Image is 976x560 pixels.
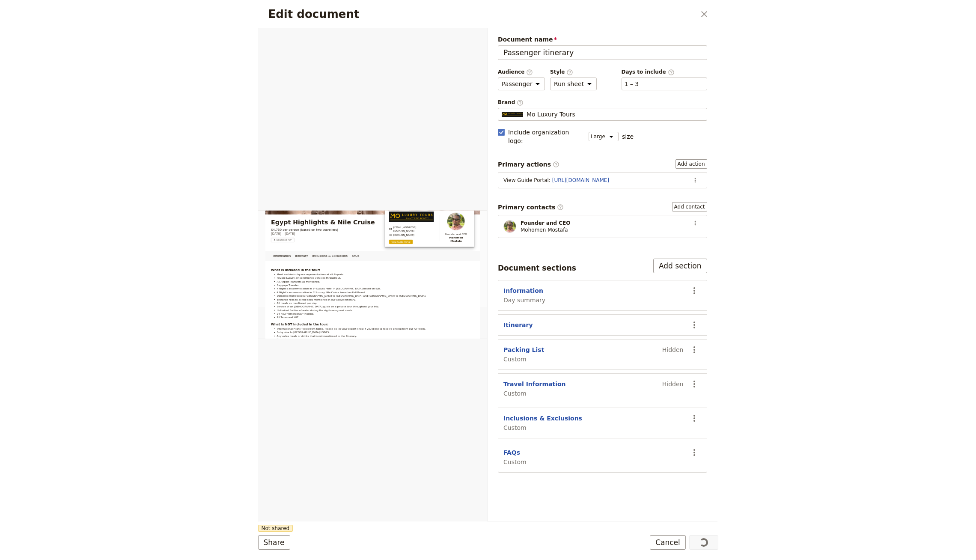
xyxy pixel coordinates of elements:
span: All Airport Transfers as mentioned. [45,167,148,173]
p: $4,750 per person (based on two travellers) [31,40,279,51]
span: Download PDF [44,67,81,74]
button: Actions [687,318,702,332]
button: Actions [687,445,702,460]
select: Audience​ [498,77,545,90]
img: Profile [452,5,495,48]
span: 4 Night's accommodation in 5* Luxury Nile Cruise based on Full Board. [45,192,257,199]
span: Day summary [503,296,545,304]
button: FAQs [503,448,520,457]
span: Any extra meals or drinks that is not mentioned in the itinerary. [45,297,236,304]
span: Meet and Assist by our representatives at all Airports. [45,149,206,156]
h2: Edit document [268,8,695,21]
span: ​ [557,204,564,211]
span: Mohomen Mostafa [444,60,503,77]
a: Itinerary [83,97,124,121]
button: Actions [687,343,702,357]
select: size [589,132,619,141]
button: Days to include​Clear input [625,80,639,88]
span: ​ [566,69,573,75]
span: Mohomen Mostafa [521,226,570,233]
span: [DOMAIN_NAME] [324,54,374,63]
span: Founder and CEO [521,220,570,226]
span: Mo Luxury Tours [527,110,575,119]
span: [DATE] – [DATE] [31,50,88,60]
span: What is NOT included in the tour: [31,268,168,276]
span: Baggage Transfer. [45,175,98,182]
input: Document name [498,45,707,60]
span: ​ [553,161,559,168]
span: ​ [526,69,533,75]
span: 4 Night's accommodation in 5* Luxury Hotel in [GEOGRAPHIC_DATA] based on B/B. [45,184,293,191]
span: Service of an [DEMOGRAPHIC_DATA] guide on a private tour throughout your trip. [45,226,289,233]
a: Inclusions & Exclusions [125,97,219,121]
span: All meals as mentioned per day. [45,218,140,225]
span: Style [550,69,597,76]
span: Brand [498,99,707,106]
span: Founder and CEO [444,53,503,61]
span: International Flight Ticket from home. Please do let your expert know if you’d like to receive pr... [45,280,401,286]
button: Actions [687,377,702,391]
span: ​ [668,69,675,75]
a: info@moluxurytours.com [313,36,423,53]
span: Entry visa to [GEOGRAPHIC_DATA] USD25. [45,288,172,295]
span: Travel Insurance. [45,305,95,312]
span: Unlimited Bottles of water during the sightseeing and meals. [45,235,227,242]
button: Share [258,535,290,550]
div: Document sections [498,263,576,273]
button: Primary actions​ [675,159,707,169]
button: Actions [689,174,702,187]
a: View Guide Portal [313,70,370,80]
button: Packing List [503,346,544,354]
span: Custom [503,458,527,466]
a: [URL][DOMAIN_NAME] [552,177,609,183]
span: Document name [498,35,707,44]
span: Primary actions [498,160,559,169]
button: Primary contacts​ [672,202,707,211]
button: ​Download PDF [31,66,86,76]
div: View Guide Portal : [503,177,685,184]
button: Actions [687,283,702,298]
span: 24 hour "Emergency" Hotline. [45,244,134,250]
span: Domestic flight tickets [GEOGRAPHIC_DATA] to [GEOGRAPHIC_DATA] and [GEOGRAPHIC_DATA] to [GEOGRAPH... [45,201,402,208]
span: Entrance Fees to all the sites mentioned in our above itinerary. [45,209,233,216]
img: Profile [503,220,516,233]
a: www.moluxurytours.com [313,54,423,63]
button: Add section [653,259,707,273]
span: Include organization logo : [508,128,583,145]
span: Not shared [258,525,293,532]
a: FAQs [219,97,247,121]
span: Hidden [662,346,684,354]
span: Days to include [622,69,707,76]
select: Style​ [550,77,597,90]
button: Actions [687,411,702,426]
span: [EMAIL_ADDRESS][DOMAIN_NAME] [324,36,423,53]
img: Profile [502,112,523,117]
span: All Taxes and VAT [45,252,96,259]
button: Information [503,286,543,295]
button: Itinerary [503,321,533,329]
span: size [622,132,634,141]
button: Close dialog [697,7,711,21]
span: Hidden [662,380,684,388]
button: Travel Information [503,380,566,388]
span: Audience [498,69,545,76]
span: Custom [503,389,566,398]
span: ​ [517,99,524,105]
span: Primary contacts [498,203,564,211]
button: Cancel [650,535,686,550]
span: Custom [503,423,582,432]
span: Private Luxury air-conditioned vehicles throughout. [45,158,198,165]
button: Inclusions & Exclusions [503,414,582,423]
button: Actions [689,217,702,229]
span: What is included in the tour: [31,137,149,146]
a: Information [31,97,83,121]
img: Mo Luxury Tours logo [313,3,420,28]
span: Custom [503,355,544,363]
